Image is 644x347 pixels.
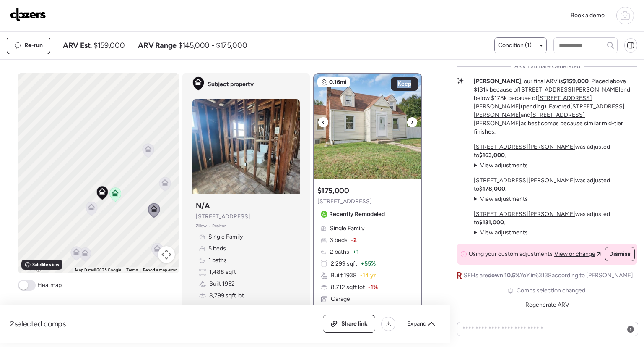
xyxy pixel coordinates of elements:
a: [STREET_ADDRESS][PERSON_NAME] [474,177,575,184]
span: Share link [341,320,368,328]
span: Garage [331,295,350,303]
p: , our final ARV is . Placed above $131k because of and below $178k because of (pending). Favored ... [474,77,637,136]
a: Report a map error [143,268,177,272]
span: -2 [351,236,357,244]
span: Condition (1) [498,41,532,50]
span: -14 yr [360,271,376,280]
a: Terms (opens in new tab) [126,268,138,272]
span: ARV Estimate Generated [514,62,580,71]
span: ARV Est. [63,40,92,50]
span: Map Data ©2025 Google [75,268,121,272]
strong: [PERSON_NAME] [474,78,521,85]
span: Re-run [24,41,43,50]
img: Google [20,262,48,273]
a: [STREET_ADDRESS][PERSON_NAME] [474,210,575,218]
span: 1,488 sqft [209,268,236,276]
strong: $163,000 [479,152,505,159]
span: • [208,223,210,229]
span: -1% [368,283,378,292]
span: 2 baths [330,248,349,256]
img: Logo [10,8,46,21]
span: $159,000 [93,40,125,50]
span: + 1 [353,248,359,256]
span: 0.16mi [329,78,347,87]
span: View adjustments [480,229,528,236]
span: 1 baths [208,256,227,265]
span: Book a demo [571,12,605,19]
span: + 55% [361,260,376,268]
summary: View adjustments [474,195,528,203]
a: [STREET_ADDRESS][PERSON_NAME] [519,86,621,93]
summary: View adjustments [474,229,528,237]
span: Single Family [330,224,364,233]
span: Built 1938 [331,271,357,280]
span: Recently Remodeled [329,210,385,218]
span: 2,299 sqft [331,260,357,268]
span: Single Family [208,233,243,241]
span: Expand [407,320,426,328]
span: Comps selection changed. [517,287,587,295]
a: View or change [554,250,601,258]
p: was adjusted to . [474,143,637,160]
strong: $159,000 [563,78,589,85]
span: SFHs are YoY in 63138 according to [PERSON_NAME] [464,271,633,280]
span: Keep [397,80,411,88]
span: 5 beds [208,244,226,253]
span: 8,712 sqft lot [331,283,365,292]
span: [STREET_ADDRESS] [317,197,372,206]
span: down 10.5% [488,272,520,279]
span: ARV Range [138,40,177,50]
span: Subject property [208,80,254,89]
span: Built 1952 [209,280,235,288]
span: Realtor [212,223,226,229]
p: was adjusted to . [474,210,637,227]
span: Zillow [196,223,207,229]
span: Dismiss [609,250,631,258]
strong: $178,000 [479,185,505,192]
a: [STREET_ADDRESS][PERSON_NAME] [474,143,575,150]
span: Using your custom adjustments [469,250,553,258]
h3: $175,000 [317,186,349,196]
span: $145,000 - $175,000 [178,40,247,50]
a: Open this area in Google Maps (opens a new window) [20,262,48,273]
span: 3 beds [330,236,348,244]
span: View adjustments [480,195,528,202]
span: 8,799 sqft lot [209,292,244,300]
p: was adjusted to . [474,176,637,193]
strong: $131,000 [479,219,504,226]
span: Satellite view [32,261,59,268]
button: Map camera controls [158,246,175,263]
span: View or change [554,250,595,258]
span: Regenerate ARV [525,301,569,308]
span: [STREET_ADDRESS] [196,213,250,221]
span: View adjustments [480,162,528,169]
span: 2 selected comps [10,319,66,329]
span: Heatmap [37,281,62,289]
span: Garage [209,303,229,312]
summary: View adjustments [474,161,528,170]
h3: N/A [196,201,210,211]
